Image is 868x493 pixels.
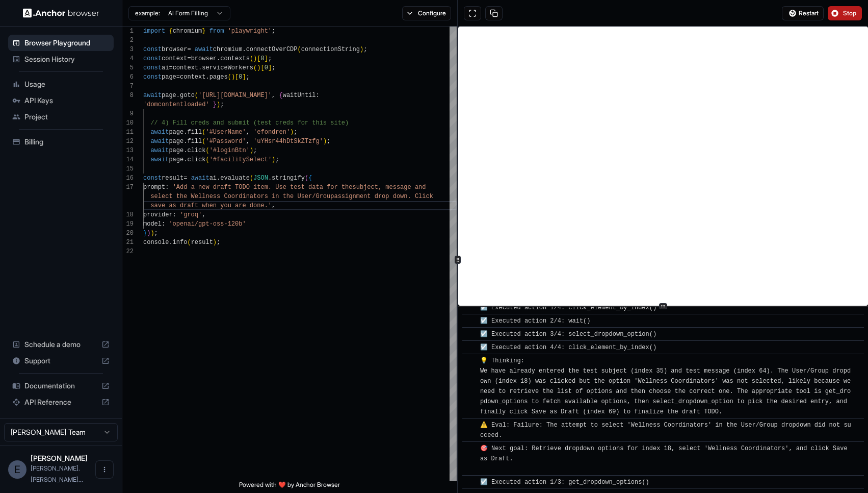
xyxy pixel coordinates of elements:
[165,184,169,191] span: :
[209,73,228,81] span: pages
[122,36,134,45] div: 2
[122,109,134,118] div: 9
[294,129,297,136] span: ;
[8,353,114,369] div: Support
[205,73,209,81] span: .
[217,239,220,246] span: ;
[169,129,183,136] span: page
[308,175,312,182] span: {
[187,239,191,246] span: (
[154,230,158,237] span: ;
[31,464,83,483] span: eric.n.fondren@gmail.com
[191,55,217,62] span: browser
[195,46,213,53] span: await
[220,101,224,108] span: ;
[31,454,88,462] span: Eric Fondren
[95,460,114,479] button: Open menu
[305,175,308,182] span: (
[122,128,134,137] div: 11
[143,28,165,35] span: import
[173,239,188,246] span: info
[283,92,316,99] span: waitUntil
[205,147,209,154] span: (
[122,164,134,174] div: 15
[467,477,472,487] span: ​
[122,229,134,238] div: 20
[843,9,857,17] span: Stop
[480,445,851,473] span: 🎯 Next goal: Retrieve dropdown options for index 18, select 'Wellness Coordinators', and click Sa...
[480,304,656,311] span: ☑️ Executed action 1/4: click_element_by_index()
[467,342,472,353] span: ​
[246,73,250,81] span: ;
[202,138,205,145] span: (
[150,230,154,237] span: )
[143,101,209,108] span: 'domcontentloaded'
[187,129,202,136] span: fill
[298,46,301,53] span: (
[327,138,330,145] span: ;
[209,156,272,163] span: '#facilitySelect'
[187,55,191,62] span: =
[187,156,205,163] span: click
[334,119,349,127] span: ite)
[187,46,191,53] span: =
[122,238,134,247] div: 21
[173,184,353,191] span: 'Add a new draft TODO item. Use test data for the
[169,239,172,246] span: .
[828,6,862,20] button: Stop
[169,220,246,228] span: 'openai/gpt-oss-120b'
[122,247,134,256] div: 22
[24,339,97,350] span: Schedule a demo
[260,64,264,71] span: [
[122,82,134,91] div: 7
[402,6,452,20] button: Configure
[180,92,195,99] span: goto
[209,28,224,35] span: from
[187,147,205,154] span: click
[162,55,187,62] span: context
[253,129,290,136] span: 'efondren'
[24,356,97,366] span: Support
[183,129,187,136] span: .
[464,6,481,20] button: Open in full screen
[467,329,472,339] span: ​
[147,230,150,237] span: )
[8,394,114,410] div: API Reference
[480,422,851,439] span: ⚠️ Eval: Failure: The attempt to select 'Wellness Coordinators' in the User/Group dropdown did no...
[323,138,327,145] span: )
[205,129,246,136] span: '#UserName'
[143,175,162,182] span: const
[272,175,305,182] span: stringify
[209,147,250,154] span: '#loginBtn'
[150,119,334,127] span: // 4) Fill creds and submit (test creds for this s
[253,175,268,182] span: JSON
[8,76,114,92] div: Usage
[122,174,134,183] div: 16
[8,35,114,51] div: Browser Playground
[480,479,649,486] span: ☑️ Executed action 1/3: get_dropdown_options()
[173,211,176,218] span: :
[253,55,257,62] span: )
[122,219,134,229] div: 19
[150,129,169,136] span: await
[169,147,183,154] span: page
[260,55,264,62] span: 0
[217,55,220,62] span: .
[8,378,114,394] div: Documentation
[150,202,272,209] span: save as draft when you are done.'
[246,46,298,53] span: connectOverCDP
[143,55,162,62] span: const
[220,175,250,182] span: evaluate
[143,64,162,71] span: const
[122,183,134,192] div: 17
[228,28,272,35] span: 'playwright'
[24,95,110,106] span: API Keys
[183,138,187,145] span: .
[239,73,242,81] span: 0
[480,357,855,415] span: 💡 Thinking: We have already entered the test subject (index 35) and test message (index 64). The ...
[143,211,173,218] span: provider
[217,101,220,108] span: )
[169,28,172,35] span: {
[480,344,656,351] span: ☑️ Executed action 4/4: click_element_by_index()
[195,92,198,99] span: (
